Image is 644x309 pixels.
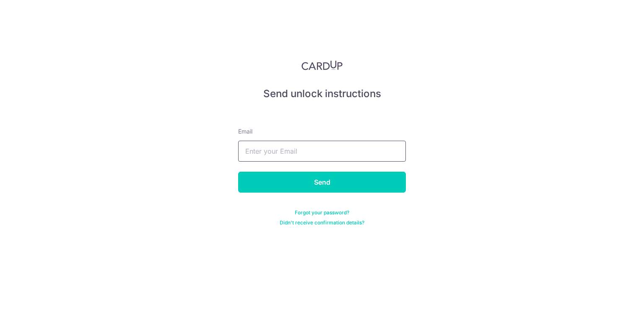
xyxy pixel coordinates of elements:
[238,141,406,162] input: Enter your Email
[280,219,364,226] a: Didn't receive confirmation details?
[238,172,406,193] input: Send
[301,60,343,70] img: CardUp Logo
[238,128,252,135] span: translation missing: en.devise.label.Email
[295,209,349,216] a: Forgot your password?
[238,87,406,100] h5: Send unlock instructions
